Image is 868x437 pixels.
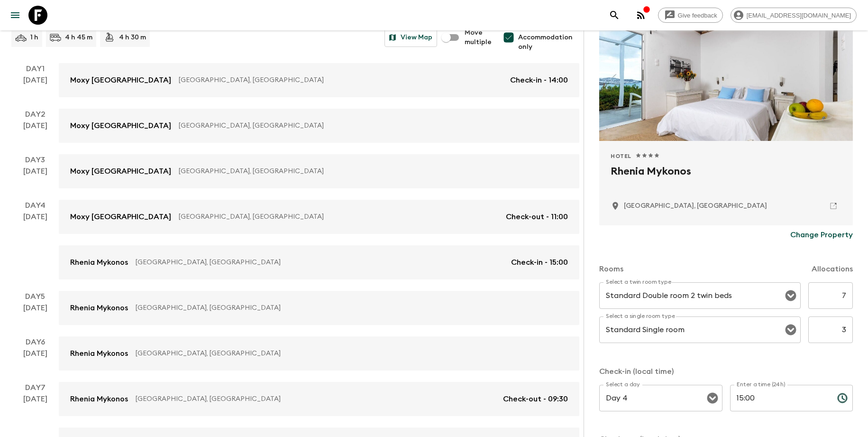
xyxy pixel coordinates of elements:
p: Day 6 [11,336,59,348]
p: Day 3 [11,154,59,166]
div: [DATE] [23,211,47,279]
p: Mykonos Island, Greece [624,201,767,211]
span: [EMAIL_ADDRESS][DOMAIN_NAME] [741,12,856,19]
span: Show Accommodation only [518,23,579,52]
span: Hotel [611,152,631,160]
a: Moxy [GEOGRAPHIC_DATA][GEOGRAPHIC_DATA], [GEOGRAPHIC_DATA]Check-in - 14:00 [59,63,579,97]
button: Change Property [790,225,853,244]
p: Rhenia Mykonos [70,302,128,314]
a: Rhenia Mykonos[GEOGRAPHIC_DATA], [GEOGRAPHIC_DATA] [59,291,579,325]
p: [GEOGRAPHIC_DATA], [GEOGRAPHIC_DATA] [136,349,560,358]
button: View Map [384,28,437,47]
p: Check-out - 09:30 [503,393,568,405]
p: Allocations [812,263,853,275]
div: [DATE] [23,302,47,325]
a: Moxy [GEOGRAPHIC_DATA][GEOGRAPHIC_DATA], [GEOGRAPHIC_DATA]Check-out - 11:00 [59,200,579,234]
div: [DATE] [23,348,47,371]
p: Day 5 [11,291,59,302]
button: Open [706,391,719,405]
p: Check-in (local time) [599,366,853,377]
button: Open [784,289,797,302]
p: Change Property [790,229,853,241]
h2: Rhenia Mykonos [611,164,841,194]
div: [DATE] [23,74,47,97]
p: 4 h 45 m [65,33,92,42]
button: Open [784,323,797,336]
p: Rhenia Mykonos [70,393,128,405]
a: Rhenia Mykonos[GEOGRAPHIC_DATA], [GEOGRAPHIC_DATA]Check-out - 09:30 [59,382,579,416]
p: 4 h 30 m [119,33,146,42]
p: Day 2 [11,109,59,120]
button: Choose time, selected time is 3:00 PM [833,389,852,408]
p: Check-out - 11:00 [506,211,568,223]
button: search adventures [605,6,624,25]
p: [GEOGRAPHIC_DATA], [GEOGRAPHIC_DATA] [136,258,503,267]
div: [DATE] [23,120,47,143]
p: [GEOGRAPHIC_DATA], [GEOGRAPHIC_DATA] [179,121,560,130]
p: [GEOGRAPHIC_DATA], [GEOGRAPHIC_DATA] [179,167,560,176]
p: Rhenia Mykonos [70,348,128,359]
span: Move multiple [465,28,492,47]
p: Moxy [GEOGRAPHIC_DATA] [70,74,171,86]
div: [DATE] [23,166,47,188]
p: [GEOGRAPHIC_DATA], [GEOGRAPHIC_DATA] [179,75,503,85]
p: Moxy [GEOGRAPHIC_DATA] [70,211,171,223]
p: 1 h [30,33,38,42]
p: Check-in - 14:00 [510,74,568,86]
p: Day 7 [11,382,59,393]
p: Check-in - 15:00 [511,257,568,268]
a: Rhenia Mykonos[GEOGRAPHIC_DATA], [GEOGRAPHIC_DATA]Check-in - 15:00 [59,245,579,279]
p: Moxy [GEOGRAPHIC_DATA] [70,166,171,177]
p: Rhenia Mykonos [70,257,128,268]
label: Select a twin room type [606,278,671,286]
a: Rhenia Mykonos[GEOGRAPHIC_DATA], [GEOGRAPHIC_DATA] [59,336,579,371]
input: hh:mm [730,385,830,411]
p: [GEOGRAPHIC_DATA], [GEOGRAPHIC_DATA] [136,303,560,313]
a: Moxy [GEOGRAPHIC_DATA][GEOGRAPHIC_DATA], [GEOGRAPHIC_DATA] [59,154,579,188]
a: Give feedback [658,8,723,23]
p: [GEOGRAPHIC_DATA], [GEOGRAPHIC_DATA] [136,394,495,404]
p: Day 1 [11,63,59,74]
p: Moxy [GEOGRAPHIC_DATA] [70,120,171,131]
a: Moxy [GEOGRAPHIC_DATA][GEOGRAPHIC_DATA], [GEOGRAPHIC_DATA] [59,109,579,143]
label: Select a day [606,381,640,389]
p: Rooms [599,263,623,275]
p: [GEOGRAPHIC_DATA], [GEOGRAPHIC_DATA] [179,212,498,222]
p: Day 4 [11,200,59,211]
div: [EMAIL_ADDRESS][DOMAIN_NAME] [731,8,857,23]
div: Photo of Rhenia Mykonos [599,18,853,141]
span: Give feedback [673,12,722,19]
label: Enter a time (24h) [737,381,786,389]
button: menu [6,6,25,25]
label: Select a single room type [606,312,675,320]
